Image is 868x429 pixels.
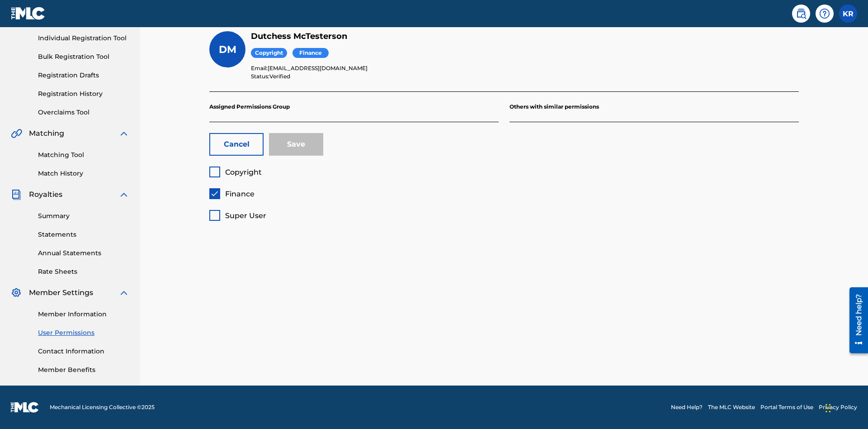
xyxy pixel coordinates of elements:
[225,168,262,176] span: Copyright
[796,8,807,19] img: search
[819,8,830,19] img: help
[251,31,799,42] h5: Dutchess McTesterson
[225,190,255,198] span: Finance
[816,5,834,23] div: Help
[11,128,22,139] img: Matching
[38,108,129,117] a: Overclaims Tool
[38,211,129,221] a: Summary
[792,5,810,23] a: Public Search
[38,267,129,276] a: Rate Sheets
[219,43,236,56] span: DM
[251,64,799,72] p: Email:
[38,347,129,356] a: Contact Information
[708,403,755,411] a: The MLC Website
[210,189,219,198] img: checkbox
[819,403,857,411] a: Privacy Policy
[268,65,368,71] span: [EMAIL_ADDRESS][DOMAIN_NAME]
[11,402,39,413] img: logo
[38,150,129,160] a: Matching Tool
[760,403,813,411] a: Portal Terms of Use
[38,230,129,239] a: Statements
[839,5,857,23] div: User Menu
[38,328,129,338] a: User Permissions
[38,310,129,319] a: Member Information
[38,169,129,178] a: Match History
[118,128,129,139] img: expand
[11,189,22,200] img: Royalties
[38,52,129,62] a: Bulk Registration Tool
[251,72,799,81] p: Status:
[118,287,129,298] img: expand
[251,48,287,58] span: Copyright
[38,89,129,99] a: Registration History
[225,211,266,220] span: Super User
[29,287,93,298] span: Member Settings
[29,128,64,139] span: Matching
[509,92,799,122] p: Others with similar permissions
[209,133,264,156] button: Cancel
[50,403,155,411] span: Mechanical Licensing Collective © 2025
[826,395,831,422] div: Drag
[269,73,290,80] span: Verified
[292,48,329,58] span: Finance
[38,365,129,375] a: Member Benefits
[823,386,868,429] iframe: Chat Widget
[11,287,22,298] img: Member Settings
[38,33,129,43] a: Individual Registration Tool
[209,92,499,122] p: Assigned Permissions Group
[118,189,129,200] img: expand
[843,284,868,358] iframe: Resource Center
[671,403,703,411] a: Need Help?
[38,248,129,258] a: Annual Statements
[29,189,62,200] span: Royalties
[11,7,46,20] img: MLC Logo
[38,71,129,80] a: Registration Drafts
